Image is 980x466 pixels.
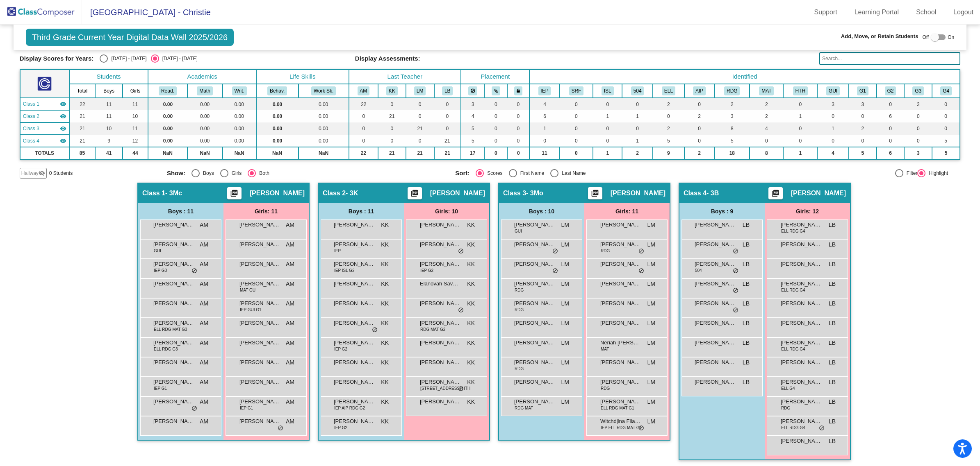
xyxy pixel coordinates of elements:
span: [PERSON_NAME] [334,221,375,229]
th: Math Intervention [750,84,783,98]
span: Off [922,34,929,41]
td: 0 [507,110,529,122]
td: 0 [849,135,877,147]
span: [PERSON_NAME] [PERSON_NAME] [153,221,194,229]
td: 0 [904,110,932,122]
span: [PERSON_NAME] [239,240,280,249]
span: [PERSON_NAME] [791,189,846,197]
th: Lindsey Branchut [434,84,461,98]
td: 0.00 [187,122,223,135]
td: 0 [684,98,714,110]
div: Boys : 11 [138,203,223,219]
td: 5 [714,135,750,147]
span: AM [286,221,294,229]
td: 11 [95,98,122,110]
th: Student is in SURF program [560,84,593,98]
button: AM [358,86,370,95]
td: 0.00 [256,122,299,135]
th: Katie Keith [378,84,406,98]
td: 0.00 [256,98,299,110]
td: 0 [904,135,932,147]
button: 504 [631,86,644,95]
span: KK [467,221,475,229]
mat-icon: visibility [60,125,66,132]
td: 0 [560,110,593,122]
td: 0 [434,122,461,135]
td: 21 [434,135,461,147]
a: Learning Portal [848,6,906,19]
td: 21 [69,122,96,135]
span: [PERSON_NAME] [611,189,665,197]
td: 5 [932,135,960,147]
button: Math [197,86,212,95]
a: Logout [947,6,980,19]
span: AM [200,240,208,249]
span: LB [743,221,750,229]
button: ELL [662,86,675,95]
td: 0 [484,98,507,110]
span: [PERSON_NAME] [420,240,461,249]
td: 12 [123,135,148,147]
td: 21 [378,147,406,159]
span: [PERSON_NAME] [430,189,485,197]
th: Reading Intervention [714,84,750,98]
td: 0 [484,135,507,147]
span: Class 4 [684,189,707,197]
div: Girls: 10 [404,203,489,219]
td: 2 [653,122,684,135]
td: 0 [484,147,507,159]
td: 0 [783,135,817,147]
td: 0.00 [299,122,349,135]
td: 5 [461,122,484,135]
td: 0 [653,110,684,122]
div: Scores [484,170,502,177]
button: LB [442,86,453,95]
td: 10 [123,110,148,122]
td: 41 [95,147,122,159]
th: ISLE Program [593,84,622,98]
mat-radio-group: Select an option [100,54,197,63]
span: - 3Mo [526,189,543,197]
span: On [948,34,954,41]
div: Girls: 12 [765,203,850,219]
button: G2 [885,86,896,95]
span: Class 1 [142,189,165,197]
button: Behav. [267,86,287,95]
td: 21 [434,147,461,159]
td: 0.00 [223,135,256,147]
td: 1 [817,122,849,135]
th: Guidance Interventions Including 3:3 [817,84,849,98]
td: 21 [406,147,434,159]
td: 11 [123,98,148,110]
td: 11 [95,110,122,122]
td: 0 [684,122,714,135]
th: Group 2 [877,84,905,98]
th: Currently in AIP [684,84,714,98]
td: 5 [461,135,484,147]
span: Display Scores for Years: [20,55,94,62]
th: Laura Morris [406,84,434,98]
td: 85 [69,147,96,159]
button: SRF [569,86,584,95]
td: 0.00 [299,110,349,122]
button: GUI [826,86,840,95]
span: Hallway [21,170,39,177]
span: Class 2 [23,113,39,120]
td: 2 [653,98,684,110]
td: 0 [560,98,593,110]
mat-icon: visibility [60,101,66,107]
th: Keep with students [484,84,507,98]
td: 0 [877,135,905,147]
span: [PERSON_NAME] [600,221,641,229]
td: NaN [299,147,349,159]
td: 0 [406,98,434,110]
td: 22 [69,98,96,110]
span: - 3Mc [165,189,182,197]
td: Laura Morris - 3Mo [20,122,69,135]
td: 0.00 [256,110,299,122]
td: 3 [849,98,877,110]
td: 22 [349,147,378,159]
span: Sort: [455,170,469,177]
mat-icon: picture_as_pdf [770,189,780,201]
td: NaN [223,147,256,159]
